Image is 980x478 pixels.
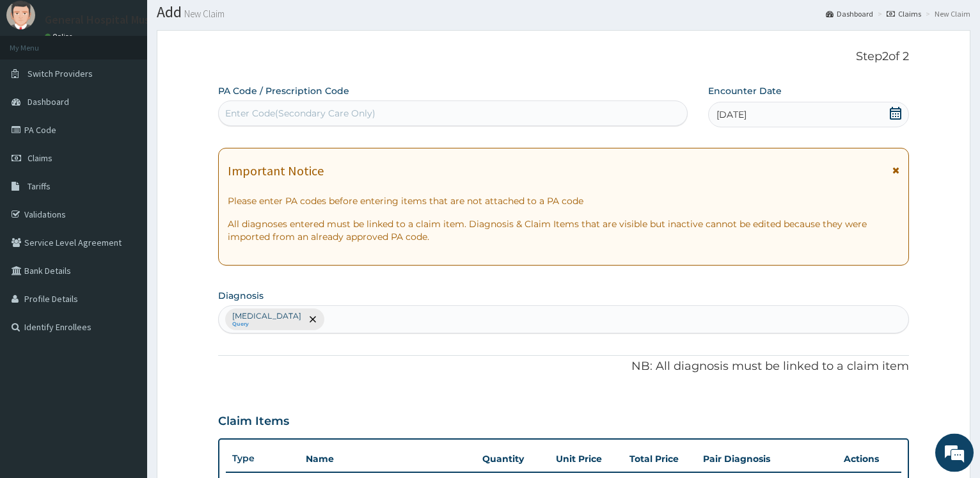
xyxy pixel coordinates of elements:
[232,321,301,328] small: Query
[232,311,301,321] p: [MEDICAL_DATA]
[228,164,324,178] h1: Important Notice
[6,1,35,29] img: User Image
[218,50,909,64] p: Step 2 of 2
[549,446,623,472] th: Unit Price
[922,8,970,19] li: New Claim
[24,64,52,96] img: d_794563401_company_1708531726252_794563401
[708,84,782,97] label: Encounter Date
[228,195,899,207] p: Please enter PA codes before entering items that are not attached to a PA code
[218,289,264,302] label: Diagnosis
[299,446,476,472] th: Name
[226,447,299,470] th: Type
[28,152,52,164] span: Claims
[182,9,225,19] small: New Claim
[307,314,319,325] span: remove selection option
[826,8,873,19] a: Dashboard
[210,6,241,37] div: Minimize live chat window
[218,84,349,97] label: PA Code / Prescription Code
[157,4,970,20] h1: Add
[45,32,75,41] a: Online
[837,446,901,472] th: Actions
[28,96,69,108] span: Dashboard
[476,446,549,472] th: Quantity
[716,108,747,121] span: [DATE]
[218,415,289,429] h3: Claim Items
[218,358,909,375] p: NB: All diagnosis must be linked to a claim item
[623,446,697,472] th: Total Price
[74,152,177,282] span: We're online!
[697,446,837,472] th: Pair Diagnosis
[887,8,921,19] a: Claims
[225,107,375,120] div: Enter Code(Secondary Care Only)
[228,218,899,243] p: All diagnoses entered must be linked to a claim item. Diagnosis & Claim Items that are visible bu...
[6,331,244,376] textarea: Type your message and hit 'Enter'
[28,68,93,79] span: Switch Providers
[45,14,165,26] p: General Hospital Mushin
[28,180,51,192] span: Tariffs
[67,72,215,88] div: Chat with us now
